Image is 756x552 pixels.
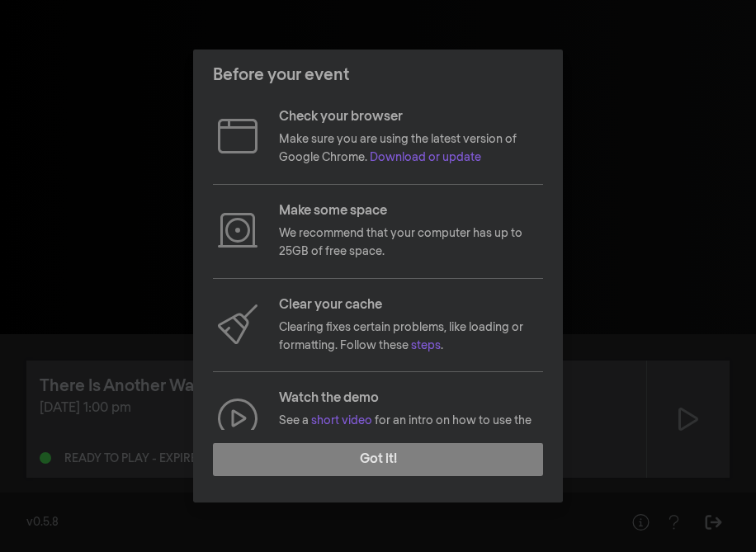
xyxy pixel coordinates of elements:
[279,412,543,449] p: See a for an intro on how to use the Kinema Offline Player.
[311,415,372,427] a: short video
[279,201,543,221] p: Make some space
[279,130,543,167] p: Make sure you are using the latest version of Google Chrome.
[279,107,543,127] p: Check your browser
[279,224,543,262] p: We recommend that your computer has up to 25GB of free space.
[193,50,563,101] header: Before your event
[279,318,543,356] p: Clearing fixes certain problems, like loading or formatting. Follow these .
[279,389,543,408] p: Watch the demo
[279,295,543,315] p: Clear your cache
[370,152,481,163] a: Download or update
[411,340,441,351] a: steps
[213,443,543,476] button: Got it!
